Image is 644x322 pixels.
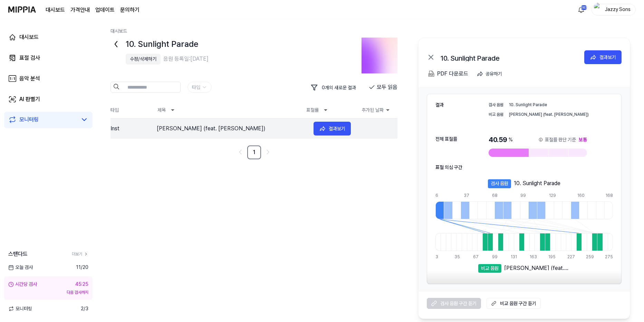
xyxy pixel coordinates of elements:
div: % [509,135,513,144]
div: 전체 표절률 [435,135,482,144]
div: 227 [567,254,573,260]
a: 1 [247,145,261,159]
h2: 표절 의심 구간 [435,164,462,171]
span: 11 / 20 [76,264,88,271]
a: 대시보드 [110,28,127,34]
div: 대시보드 [19,33,39,41]
span: 2 / 3 [81,305,88,312]
div: 275 [605,254,613,260]
button: 가격안내 [70,6,90,14]
div: 10. Sunlight Parade [509,101,613,108]
button: 결과보기 [584,50,622,64]
div: 163 [530,254,535,260]
button: 0개의 새로운 결과 [307,82,362,93]
div: 음악 분석 [19,74,40,83]
div: 160 [577,192,586,199]
div: 수정/삭제하기 [130,56,156,63]
div: 3 [435,254,441,260]
nav: pagination [110,145,397,159]
div: PDF 다운로드 [437,69,468,78]
div: 131 [511,254,516,260]
a: 문의하기 [120,6,140,14]
button: 결과보기 [314,122,351,135]
th: 추가된 날짜 [356,102,397,118]
div: 129 [549,192,557,199]
a: 업데이트 [95,6,115,14]
a: 모니터링 [8,115,77,124]
div: 비교 음원 [489,111,506,118]
img: profile [594,3,602,17]
div: 다음 검사까지 [8,289,88,295]
div: 결과보기 [599,53,616,61]
div: 비교 음원 [478,264,501,273]
div: 195 [548,254,554,260]
button: 알림263 [576,4,587,15]
div: 표절 검사 [19,54,40,62]
img: 알림 [577,6,585,14]
th: 제목 [152,102,295,118]
div: 공유하기 [486,70,502,78]
div: 67 [473,254,478,260]
span: 모니터링 [8,305,32,312]
button: 공유하기 [474,67,508,81]
div: 37 [464,192,472,199]
div: 40.59 [489,135,587,144]
img: external link [490,300,498,307]
div: 결과보기 [329,125,345,132]
th: 타입 [110,102,152,118]
div: [PERSON_NAME] (feat. [PERSON_NAME]) [504,264,570,270]
button: 표절률 판단 기준보통 [538,135,587,144]
button: 모두 읽음 [368,82,397,93]
img: PDF Download [428,71,434,77]
div: [PERSON_NAME] (feat. [PERSON_NAME]) [157,124,308,133]
img: thumbnail_240_01.png [362,38,397,73]
a: AI 판별기 [4,91,93,108]
div: 259 [586,254,591,260]
div: 검사 음원 [488,179,511,188]
div: 시간당 검사 [8,281,37,288]
div: [PERSON_NAME] (feat. [PERSON_NAME]) [509,111,613,118]
a: 음악 분석 [4,70,93,87]
div: 검사 음원 [489,101,506,108]
a: 대시보드 [4,29,93,46]
a: 결과검사 음원10. Sunlight Parade비교 음원[PERSON_NAME] (feat. [PERSON_NAME])전체 표절률40.59%information표절률 판단 기... [419,87,630,291]
span: 스탠다드 [8,250,28,258]
div: 표절률 판단 기준 [545,135,576,144]
a: Go to previous page [235,147,246,158]
a: 더보기 [72,251,88,257]
div: 6 [435,192,444,199]
button: 수정/삭제하기 [126,54,161,64]
a: Go to next page [262,147,273,158]
a: 표절 검사 [4,50,93,66]
span: 오늘 검사 [8,264,33,271]
div: 10. Sunlight Parade [441,53,579,61]
div: 모니터링 [19,115,39,124]
div: 보통 [579,135,587,144]
img: information [538,137,544,142]
button: profileJazzy Sons [592,4,636,16]
th: 표절률 [301,102,356,118]
td: Inst [110,119,152,138]
div: 음원 등록일: [DATE] [163,55,209,63]
a: 대시보드 [46,6,65,14]
div: AI 판별기 [19,95,40,103]
div: 45:25 [75,281,88,288]
div: 35 [454,254,460,260]
div: 263 [580,5,587,10]
div: 168 [606,192,613,199]
img: Search [114,84,119,90]
div: Jazzy Sons [604,6,631,13]
div: 99 [492,254,497,260]
button: PDF 다운로드 [427,67,470,81]
div: 99 [520,192,529,199]
div: 10. Sunlight Parade [514,179,560,188]
div: 10. Sunlight Parade [126,38,355,51]
a: 비교 음원 구간 듣기 [487,298,541,309]
div: 68 [492,192,500,199]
